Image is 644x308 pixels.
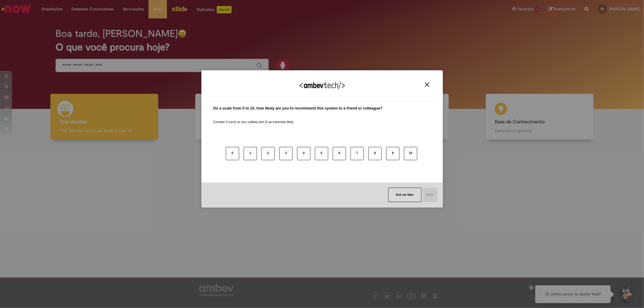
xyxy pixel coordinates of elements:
[368,147,382,160] button: 8
[279,147,293,160] button: 3
[315,147,328,160] button: 5
[388,188,421,202] button: Ask me later
[300,82,345,89] img: Logo Ambevtech
[244,147,257,160] button: 1
[297,147,310,160] button: 4
[333,147,346,160] button: 6
[423,82,431,87] button: Close
[213,113,294,124] label: Consider 0 (zero) as very unlikely and 10 as extremely likely.
[404,147,417,160] button: 10
[351,147,364,160] button: 7
[213,106,383,111] label: On a scale from 0 to 10, how likely are you to recommend this system to a friend or colleague?
[425,82,429,87] img: Close
[386,147,399,160] button: 9
[226,147,239,160] button: 0
[261,147,275,160] button: 2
